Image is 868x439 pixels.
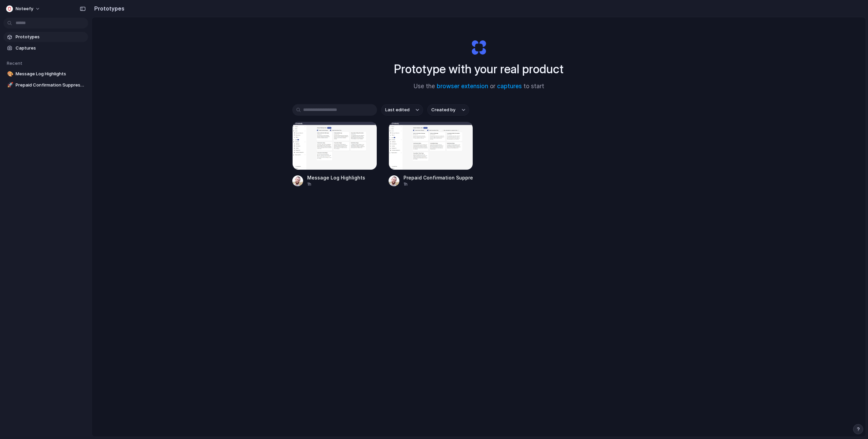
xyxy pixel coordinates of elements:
a: browser extension [437,83,488,90]
a: Prepaid Confirmation SuppressionPrepaid Confirmation Suppression1h [389,122,473,187]
div: Prepaid Confirmation Suppression [403,174,473,181]
button: Created by [427,104,469,116]
div: 🎨 [7,70,12,78]
button: 🎨 [6,71,13,77]
div: 1h [403,181,473,187]
span: Created by [431,107,455,113]
button: Last edited [381,104,423,116]
h1: Prototype with your real product [394,60,564,78]
a: Message Log HighlightsMessage Log Highlights1h [292,122,377,187]
a: Prototypes [3,32,88,42]
span: Prepaid Confirmation Suppression [16,82,85,89]
span: Message Log Highlights [16,71,85,77]
span: Recent [7,60,22,66]
span: Captures [16,45,85,52]
span: Last edited [385,107,410,113]
button: Noteefy [3,3,44,14]
span: Use the or to start [414,82,544,91]
button: 🚀 [6,82,13,89]
a: captures [497,83,522,90]
div: 🚀 [7,81,12,89]
a: 🚀Prepaid Confirmation Suppression [3,80,88,90]
a: Captures [3,43,88,53]
div: 1h [307,181,365,187]
div: Message Log Highlights [307,174,365,181]
span: Noteefy [16,5,33,12]
h2: Prototypes [92,4,124,13]
span: Prototypes [16,34,85,40]
a: 🎨Message Log Highlights [3,69,88,79]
